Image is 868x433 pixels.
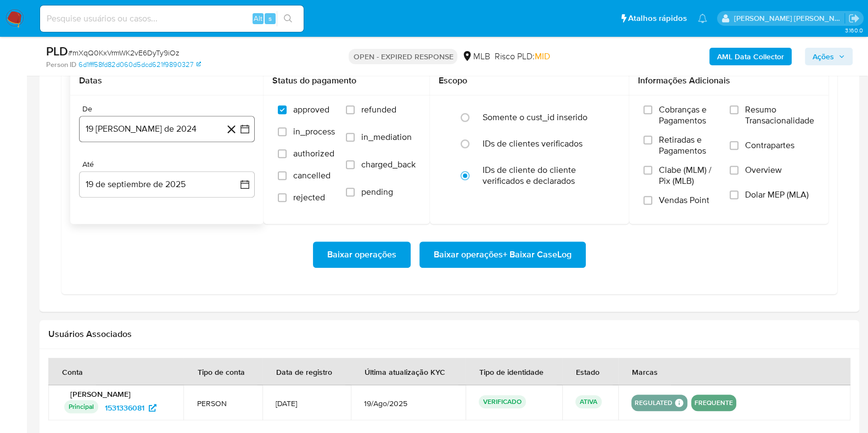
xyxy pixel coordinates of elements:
[805,48,853,65] button: Ações
[709,48,792,65] button: AML Data Collector
[254,13,262,24] span: Alt
[268,13,272,24] span: s
[844,26,863,35] span: 3.160.0
[534,50,550,63] span: MID
[717,48,784,65] b: AML Data Collector
[734,13,845,24] p: danilo.toledo@mercadolivre.com
[40,12,304,26] input: Pesquise usuários ou casos...
[48,329,850,340] h2: Usuários Associados
[46,42,68,60] b: PLD
[46,60,76,70] b: Person ID
[462,50,490,63] div: MLB
[79,60,201,70] a: 6d1fff58fd82d060d5dcd621f9890327
[848,13,860,24] a: Sair
[494,50,550,63] span: Risco PLD:
[628,13,687,24] span: Atalhos rápidos
[698,14,707,23] a: Notificações
[277,11,299,26] button: search-icon
[813,48,834,65] span: Ações
[68,47,180,58] span: # mXqQ0KxVrmWK2vE6DyTy9iOz
[349,49,457,64] p: OPEN - EXPIRED RESPONSE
